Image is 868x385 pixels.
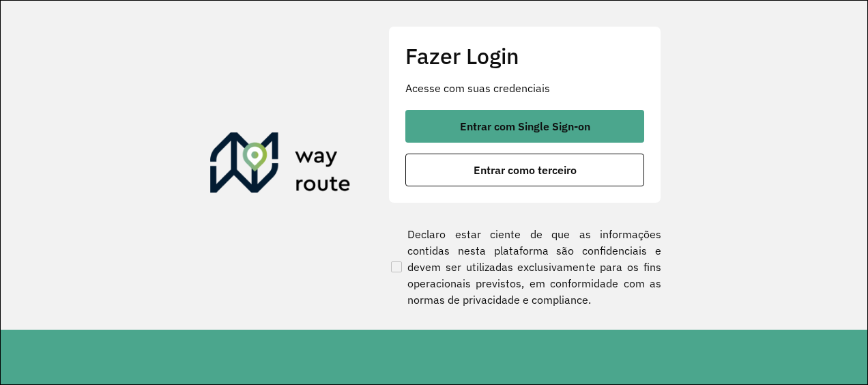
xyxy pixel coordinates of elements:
button: button [405,154,644,186]
span: Entrar com Single Sign-on [460,121,590,132]
button: button [405,110,644,143]
p: Acesse com suas credenciais [405,80,644,96]
h2: Fazer Login [405,43,644,69]
span: Entrar como terceiro [474,165,577,175]
img: Roteirizador AmbevTech [210,132,351,198]
label: Declaro estar ciente de que as informações contidas nesta plataforma são confidenciais e devem se... [388,226,661,308]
